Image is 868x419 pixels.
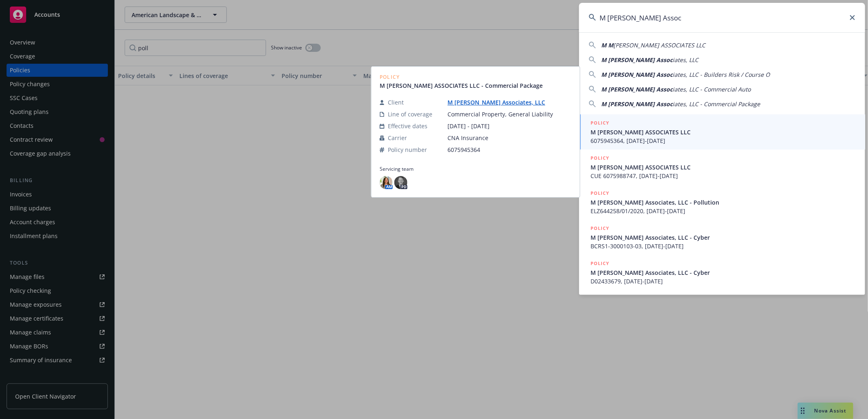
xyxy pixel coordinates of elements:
[673,100,760,108] span: iates, LLC - Commercial Package
[591,268,855,277] span: M [PERSON_NAME] Associates, LLC - Cyber
[591,128,855,136] span: M [PERSON_NAME] ASSOCIATES LLC
[591,242,855,250] span: BCRS1-3000103-03, [DATE]-[DATE]
[613,41,705,49] span: [PERSON_NAME] ASSOCIATES LLC
[579,255,865,290] a: POLICYM [PERSON_NAME] Associates, LLC - CyberD02433679, [DATE]-[DATE]
[579,149,865,185] a: POLICYM [PERSON_NAME] ASSOCIATES LLCCUE 6075988747, [DATE]-[DATE]
[601,85,673,93] span: M [PERSON_NAME] Assoc
[601,56,673,64] span: M [PERSON_NAME] Assoc
[579,114,865,149] a: POLICYM [PERSON_NAME] ASSOCIATES LLC6075945364, [DATE]-[DATE]
[673,85,751,93] span: iates, LLC - Commercial Auto
[601,71,673,78] span: M [PERSON_NAME] Assoc
[601,41,613,49] span: M M
[591,189,609,197] h5: POLICY
[579,185,865,220] a: POLICYM [PERSON_NAME] Associates, LLC - PollutionELZ644258/01/2020, [DATE]-[DATE]
[591,198,855,207] span: M [PERSON_NAME] Associates, LLC - Pollution
[579,220,865,255] a: POLICYM [PERSON_NAME] Associates, LLC - CyberBCRS1-3000103-03, [DATE]-[DATE]
[591,163,855,172] span: M [PERSON_NAME] ASSOCIATES LLC
[591,172,855,180] span: CUE 6075988747, [DATE]-[DATE]
[673,71,770,78] span: iates, LLC - Builders Risk / Course O
[591,154,609,162] h5: POLICY
[591,259,609,267] h5: POLICY
[591,207,855,215] span: ELZ644258/01/2020, [DATE]-[DATE]
[591,119,609,127] h5: POLICY
[591,224,609,232] h5: POLICY
[591,136,855,145] span: 6075945364, [DATE]-[DATE]
[601,100,673,108] span: M [PERSON_NAME] Assoc
[591,277,855,285] span: D02433679, [DATE]-[DATE]
[591,233,855,242] span: M [PERSON_NAME] Associates, LLC - Cyber
[579,3,865,32] input: Search...
[673,56,698,64] span: iates, LLC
